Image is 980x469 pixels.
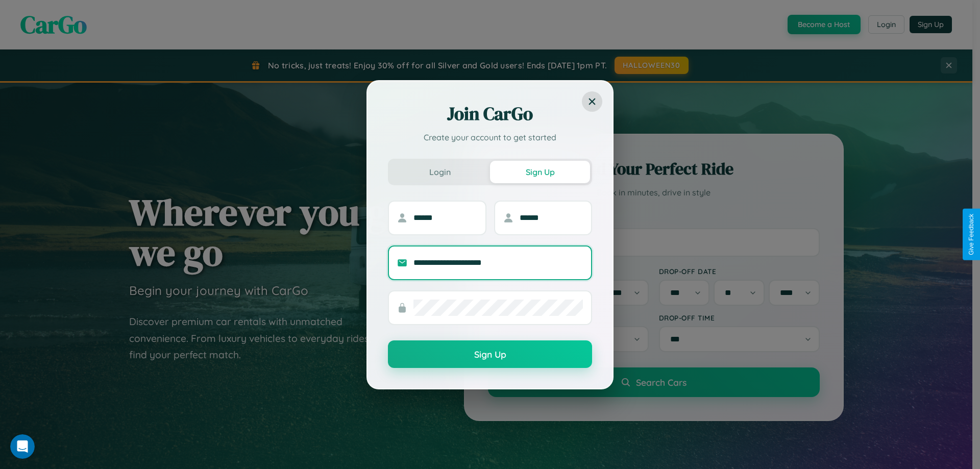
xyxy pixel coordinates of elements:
button: Sign Up [388,340,592,368]
iframe: Intercom live chat [10,434,35,459]
div: Give Feedback [968,214,975,255]
button: Login [390,161,490,183]
p: Create your account to get started [388,131,592,143]
h2: Join CarGo [388,102,592,126]
button: Sign Up [490,161,590,183]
